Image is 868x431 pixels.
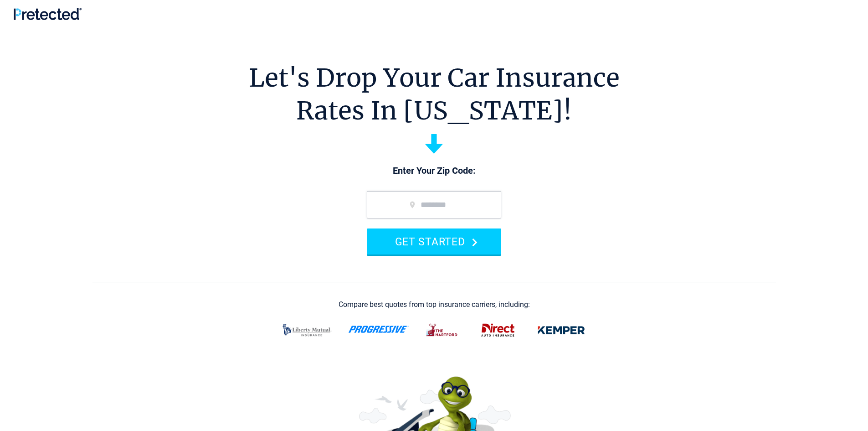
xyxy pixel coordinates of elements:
div: Compare best quotes from top insurance carriers, including: [339,301,530,309]
img: liberty [277,318,337,342]
img: kemper [531,318,591,342]
img: Pretected Logo [14,8,82,20]
button: GET STARTED [367,228,501,254]
img: direct [476,318,520,342]
h1: Let's Drop Your Car Insurance Rates In [US_STATE]! [249,62,620,127]
img: progressive [348,326,409,333]
img: thehartford [420,318,465,342]
input: zip code [367,191,501,218]
p: Enter Your Zip Code: [358,165,510,177]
